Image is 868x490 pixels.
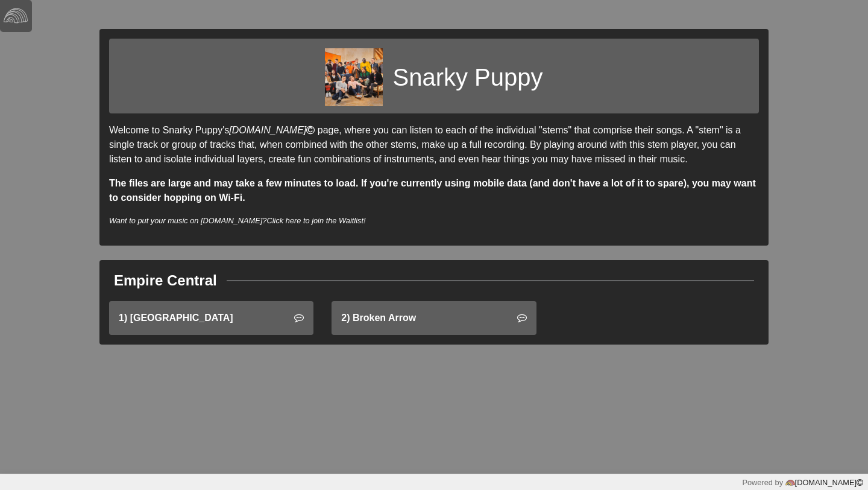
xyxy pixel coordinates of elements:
[229,125,317,135] a: [DOMAIN_NAME]
[332,301,536,335] a: 2) Broken Arrow
[742,477,863,488] div: Powered by
[109,216,366,225] i: Want to put your music on [DOMAIN_NAME]?
[109,301,313,335] a: 1) [GEOGRAPHIC_DATA]
[325,48,383,106] img: b0ce2f957c79ba83289fe34b867a9dd4feee80d7bacaab490a73b75327e063d4.jpg
[114,270,217,291] div: Empire Central
[783,478,863,487] a: [DOMAIN_NAME]
[109,123,759,167] p: Welcome to Snarky Puppy's page, where you can listen to each of the individual "stems" that compr...
[4,4,28,28] img: logo-white-4c48a5e4bebecaebe01ca5a9d34031cfd3d4ef9ae749242e8c4bf12ef99f53e8.png
[392,63,542,92] h1: Snarky Puppy
[785,478,795,488] img: logo-color-e1b8fa5219d03fcd66317c3d3cfaab08a3c62fe3c3b9b34d55d8365b78b1766b.png
[266,216,365,225] a: Click here to join the Waitlist!
[109,178,756,203] strong: The files are large and may take a few minutes to load. If you're currently using mobile data (an...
